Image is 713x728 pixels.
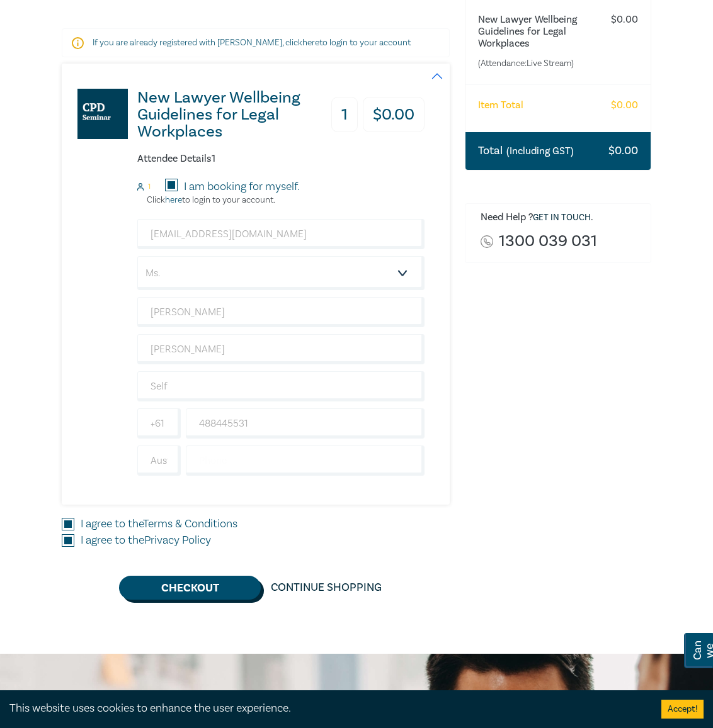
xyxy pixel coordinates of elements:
[481,211,641,224] h6: Need Help ? .
[137,89,311,140] h3: New Lawyer Wellbeing Guidelines for Legal Workplaces
[137,334,425,364] input: Last Name*
[478,99,523,111] h6: Item Total
[363,98,425,132] h3: $ 0.00
[9,700,642,717] div: This website uses cookies to enhance the user experience.
[661,700,704,719] button: Accept cookies
[143,517,237,531] a: Terms & Conditions
[137,195,275,205] p: Click to login to your account.
[81,516,237,532] label: I agree to the
[137,371,425,401] input: Company
[148,182,151,191] small: 1
[81,532,211,549] label: I agree to the
[302,37,319,48] a: here
[506,145,574,157] small: (Including GST)
[137,219,425,249] input: Attendee Email*
[533,212,591,223] a: Get in touch
[331,98,358,132] h3: 1
[478,143,574,159] h3: Total
[165,194,182,206] a: here
[93,36,419,49] p: If you are already registered with [PERSON_NAME], click to login to your account
[186,408,425,439] input: Mobile*
[184,179,300,195] label: I am booking for myself.
[137,153,425,165] h6: Attendee Details 1
[261,576,392,600] a: Continue Shopping
[137,297,425,327] input: First Name*
[478,57,588,70] small: (Attendance: Live Stream )
[77,89,128,139] img: New Lawyer Wellbeing Guidelines for Legal Workplaces
[137,408,181,439] input: +61
[611,14,638,26] h6: $ 0.00
[144,533,211,547] a: Privacy Policy
[186,445,425,476] input: Phone
[611,99,638,111] h6: $ 0.00
[137,445,181,476] input: +61
[478,14,588,50] h6: New Lawyer Wellbeing Guidelines for Legal Workplaces
[499,233,597,250] a: 1300 039 031
[608,143,638,159] h3: $ 0.00
[119,576,261,600] button: Checkout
